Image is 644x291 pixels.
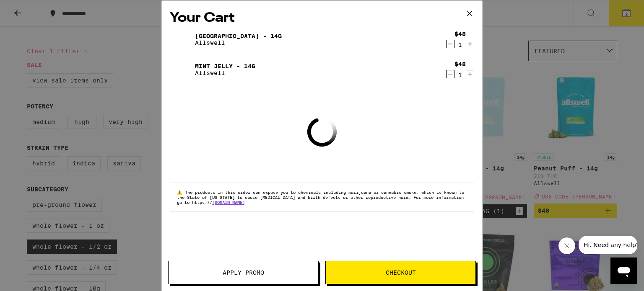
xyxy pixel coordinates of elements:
button: Increment [466,40,474,48]
span: The products in this order can expose you to chemicals including marijuana or cannabis smoke, whi... [177,190,464,205]
img: Mint Jelly - 14g [170,58,193,81]
img: Garden Grove - 14g [170,28,193,51]
iframe: Message from company [579,236,637,254]
div: $48 [454,61,466,67]
h2: Your Cart [170,9,474,28]
div: 1 [454,41,466,48]
span: ⚠️ [177,190,185,195]
button: Decrement [446,70,454,78]
span: Apply Promo [223,270,264,276]
a: Mint Jelly - 14g [195,63,255,70]
div: 1 [454,72,466,78]
p: Allswell [195,70,255,76]
button: Increment [466,70,474,78]
a: [GEOGRAPHIC_DATA] - 14g [195,33,282,39]
button: Checkout [325,261,476,284]
p: Allswell [195,39,282,46]
a: [DOMAIN_NAME] [212,200,245,205]
span: Checkout [386,270,416,276]
iframe: Button to launch messaging window [610,258,637,284]
iframe: Close message [558,237,575,254]
span: Hi. Need any help? [5,6,60,13]
div: $48 [454,31,466,37]
button: Decrement [446,40,454,48]
button: Apply Promo [168,261,319,284]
